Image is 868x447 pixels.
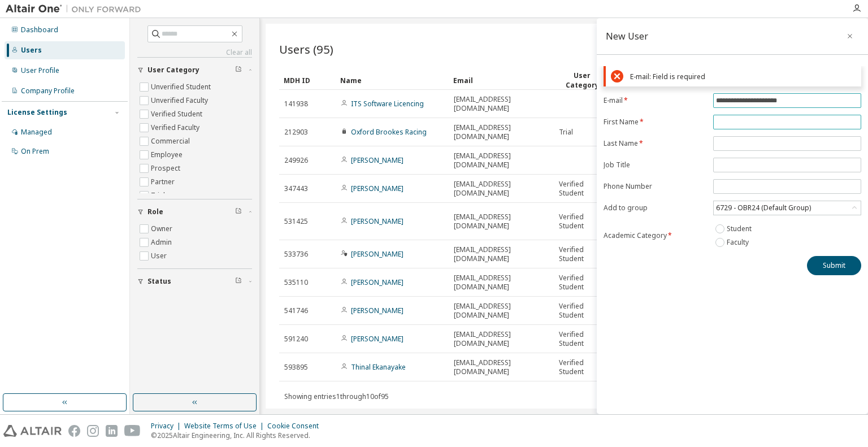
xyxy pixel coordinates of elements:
div: E-mail: Field is required [630,72,856,81]
img: youtube.svg [124,425,141,437]
span: [EMAIL_ADDRESS][DOMAIN_NAME] [454,123,549,141]
span: User Category [147,66,199,75]
a: Oxford Brookes Racing [351,127,427,137]
span: Trial [559,128,573,137]
label: E-mail [604,96,706,105]
label: Academic Category [604,231,706,240]
span: [EMAIL_ADDRESS][DOMAIN_NAME] [454,302,549,320]
span: Verified Student [559,274,605,292]
label: Admin [151,236,174,249]
span: Verified Student [559,212,605,231]
span: 541746 [284,306,308,315]
label: User [151,249,169,263]
span: 533736 [284,250,308,259]
a: Clear all [137,48,252,57]
span: Role [147,207,163,216]
span: [EMAIL_ADDRESS][DOMAIN_NAME] [454,274,549,292]
label: Owner [151,222,175,236]
div: Name [340,71,444,89]
label: Job Title [604,160,706,170]
div: Privacy [151,422,184,431]
span: Clear filter [235,207,242,216]
img: facebook.svg [68,425,80,437]
label: Partner [151,175,177,189]
span: [EMAIL_ADDRESS][DOMAIN_NAME] [454,358,549,376]
button: Role [137,199,252,224]
img: Altair One [6,3,147,15]
span: Status [147,277,171,286]
img: instagram.svg [87,425,99,437]
div: Users [21,46,42,55]
div: New User [606,32,648,41]
span: 212903 [284,128,308,137]
div: User Category [558,71,606,90]
label: Unverified Faculty [151,94,210,107]
span: Verified Student [559,245,605,263]
a: [PERSON_NAME] [351,184,403,193]
img: linkedin.svg [106,425,118,437]
span: Showing entries 1 through 10 of 95 [284,392,389,401]
label: Phone Number [604,182,706,191]
button: Submit [807,256,861,275]
button: Status [137,269,252,294]
a: [PERSON_NAME] [351,216,403,226]
span: [EMAIL_ADDRESS][DOMAIN_NAME] [454,212,549,231]
label: Prospect [151,162,183,175]
span: 531425 [284,217,308,226]
span: [EMAIL_ADDRESS][DOMAIN_NAME] [454,151,549,170]
label: Faculty [727,236,751,249]
span: [EMAIL_ADDRESS][DOMAIN_NAME] [454,95,549,113]
div: Dashboard [21,25,58,34]
a: [PERSON_NAME] [351,155,403,165]
label: Student [727,222,754,236]
p: © 2025 Altair Engineering, Inc. All Rights Reserved. [151,431,325,440]
label: Add to group [604,203,706,212]
span: [EMAIL_ADDRESS][DOMAIN_NAME] [454,180,549,198]
label: Commercial [151,134,192,148]
div: License Settings [7,108,67,117]
span: 535110 [284,278,308,287]
a: ITS Software Licencing [351,99,424,109]
span: Users (95) [279,41,333,57]
span: Verified Student [559,302,605,320]
a: [PERSON_NAME] [351,249,403,259]
span: Clear filter [235,277,242,286]
label: Verified Faculty [151,121,202,134]
span: 347443 [284,184,308,193]
a: [PERSON_NAME] [351,334,403,344]
label: Employee [151,148,185,162]
span: 141938 [284,99,308,109]
span: 249926 [284,156,308,165]
div: Email [453,71,549,89]
div: Managed [21,128,52,137]
span: Verified Student [559,180,605,198]
div: On Prem [21,147,49,156]
div: MDH ID [284,71,331,89]
div: 6729 - OBR24 (Default Group) [714,202,813,214]
div: Company Profile [21,86,75,96]
div: Cookie Consent [267,422,325,431]
span: Verified Student [559,330,605,348]
span: 591240 [284,335,308,344]
label: Verified Student [151,107,205,121]
label: First Name [604,118,706,127]
a: [PERSON_NAME] [351,306,403,315]
label: Trial [151,189,167,202]
img: altair_logo.svg [3,425,62,437]
span: [EMAIL_ADDRESS][DOMAIN_NAME] [454,330,549,348]
label: Last Name [604,139,706,148]
div: User Profile [21,66,59,75]
span: Verified Student [559,358,605,376]
span: Clear filter [235,66,242,75]
div: Website Terms of Use [184,422,267,431]
a: [PERSON_NAME] [351,277,403,287]
button: User Category [137,58,252,83]
span: [EMAIL_ADDRESS][DOMAIN_NAME] [454,245,549,263]
div: 6729 - OBR24 (Default Group) [714,201,861,215]
span: 593895 [284,363,308,372]
label: Unverified Student [151,80,213,94]
a: Thinal Ekanayake [351,362,406,372]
